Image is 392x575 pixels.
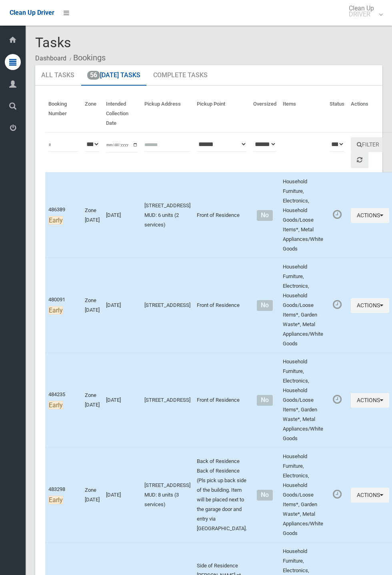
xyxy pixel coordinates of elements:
i: Booking awaiting collection. Mark as collected or report issues to complete task. [333,299,342,310]
span: No [257,395,272,406]
td: 486389 [45,172,82,258]
a: 56[DATE] Tasks [81,65,146,86]
span: Early [48,496,63,504]
td: [STREET_ADDRESS] [141,258,194,353]
td: [STREET_ADDRESS] MUD: 6 units (2 services) [141,172,194,258]
td: Front of Residence [194,172,250,258]
small: DRIVER [349,11,374,17]
td: [STREET_ADDRESS] [141,353,194,448]
a: All Tasks [35,65,80,86]
h4: Normal sized [253,492,276,499]
button: Actions [351,208,389,223]
a: Dashboard [35,54,66,62]
i: Booking awaiting collection. Mark as collected or report issues to complete task. [333,489,342,499]
td: 484235 [45,353,82,448]
a: Complete Tasks [147,65,214,86]
td: [DATE] [103,353,141,448]
td: Back of Residence Back of Residence (Pls pick up back side of the building. Item will be placed n... [194,448,250,543]
td: Zone [DATE] [82,353,103,448]
td: Front of Residence [194,258,250,353]
td: [DATE] [103,258,141,353]
a: Clean Up Driver [10,7,54,19]
h4: Normal sized [253,212,276,219]
span: No [257,210,272,221]
td: Zone [DATE] [82,448,103,543]
td: [STREET_ADDRESS] MUD: 8 units (3 services) [141,448,194,543]
td: Household Furniture, Electronics, Household Goods/Loose Items*, Garden Waste*, Metal Appliances/W... [280,258,326,353]
span: 56 [87,71,100,80]
button: Filter [351,137,385,152]
th: Pickup Point [194,95,250,132]
span: Early [48,216,63,224]
th: Booking Number [45,95,82,132]
td: [DATE] [103,448,141,543]
td: [DATE] [103,172,141,258]
button: Actions [351,298,389,313]
td: 483298 [45,448,82,543]
span: Tasks [35,34,71,50]
th: Intended Collection Date [103,95,141,132]
td: Zone [DATE] [82,258,103,353]
th: Pickup Address [141,95,194,132]
span: Clean Up Driver [10,9,54,16]
td: 480091 [45,258,82,353]
span: Early [48,306,63,315]
th: Status [326,95,348,132]
span: Early [48,401,63,409]
span: No [257,300,272,311]
span: Clean Up [345,5,382,17]
i: Booking awaiting collection. Mark as collected or report issues to complete task. [333,209,342,220]
td: Front of Residence [194,353,250,448]
td: Household Furniture, Electronics, Household Goods/Loose Items*, Garden Waste*, Metal Appliances/W... [280,353,326,448]
li: Bookings [68,50,106,65]
th: Oversized [250,95,280,132]
td: Household Furniture, Electronics, Household Goods/Loose Items*, Metal Appliances/White Goods [280,172,326,258]
td: Zone [DATE] [82,172,103,258]
button: Actions [351,393,389,408]
th: Zone [82,95,103,132]
h4: Normal sized [253,397,276,404]
i: Booking awaiting collection. Mark as collected or report issues to complete task. [333,394,342,405]
button: Actions [351,488,389,503]
span: No [257,490,272,501]
th: Items [280,95,326,132]
h4: Normal sized [253,302,276,309]
td: Household Furniture, Electronics, Household Goods/Loose Items*, Garden Waste*, Metal Appliances/W... [280,448,326,543]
